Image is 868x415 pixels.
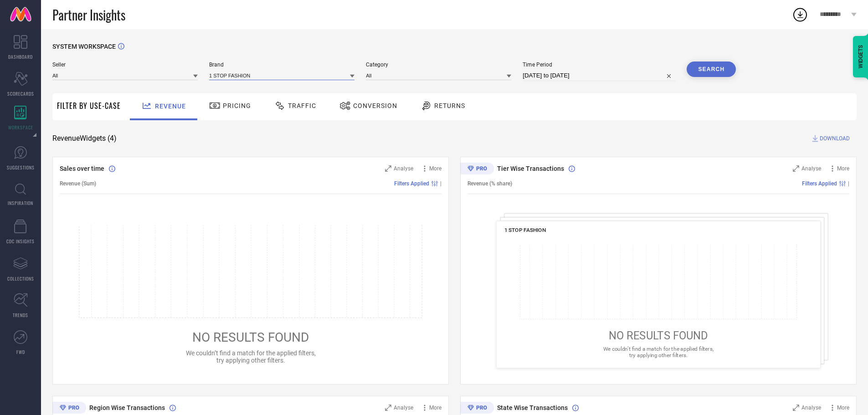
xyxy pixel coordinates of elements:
[57,100,121,111] span: Filter By Use-Case
[155,102,186,110] span: Revenue
[16,348,25,355] span: FWD
[52,134,117,143] span: Revenue Widgets ( 4 )
[288,102,316,109] span: Traffic
[792,6,808,23] div: Open download list
[429,405,442,411] span: More
[385,405,391,411] svg: Zoom
[793,405,799,411] svg: Zoom
[460,163,494,176] div: Premium
[60,180,96,187] span: Revenue (Sum)
[7,90,34,97] span: SCORECARDS
[609,329,708,342] span: NO RESULTS FOUND
[848,180,849,187] span: |
[394,165,413,172] span: Analyse
[52,61,198,68] span: Seller
[497,165,564,172] span: Tier Wise Transactions
[837,165,849,172] span: More
[687,61,736,77] button: Search
[52,5,125,24] span: Partner Insights
[6,238,35,245] span: CDC INSIGHTS
[801,405,821,411] span: Analyse
[223,102,251,109] span: Pricing
[523,61,675,68] span: Time Period
[603,346,714,358] span: We couldn’t find a match for the applied filters, try applying other filters.
[353,102,397,109] span: Conversion
[801,165,821,172] span: Analyse
[8,53,33,60] span: DASHBOARD
[820,134,850,143] span: DOWNLOAD
[89,404,165,411] span: Region Wise Transactions
[209,61,354,68] span: Brand
[7,275,34,282] span: COLLECTIONS
[434,102,465,109] span: Returns
[366,61,511,68] span: Category
[192,330,309,345] span: NO RESULTS FOUND
[13,312,28,318] span: TRENDS
[793,165,799,172] svg: Zoom
[60,165,104,172] span: Sales over time
[186,349,316,364] span: We couldn’t find a match for the applied filters, try applying other filters.
[394,405,413,411] span: Analyse
[52,43,116,50] span: SYSTEM WORKSPACE
[504,227,546,233] span: 1 STOP FASHION
[440,180,442,187] span: |
[7,164,35,171] span: SUGGESTIONS
[802,180,837,187] span: Filters Applied
[837,405,849,411] span: More
[8,124,33,131] span: WORKSPACE
[523,70,675,81] input: Select time period
[497,404,568,411] span: State Wise Transactions
[429,165,442,172] span: More
[8,200,33,206] span: INSPIRATION
[467,180,512,187] span: Revenue (% share)
[394,180,429,187] span: Filters Applied
[385,165,391,172] svg: Zoom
